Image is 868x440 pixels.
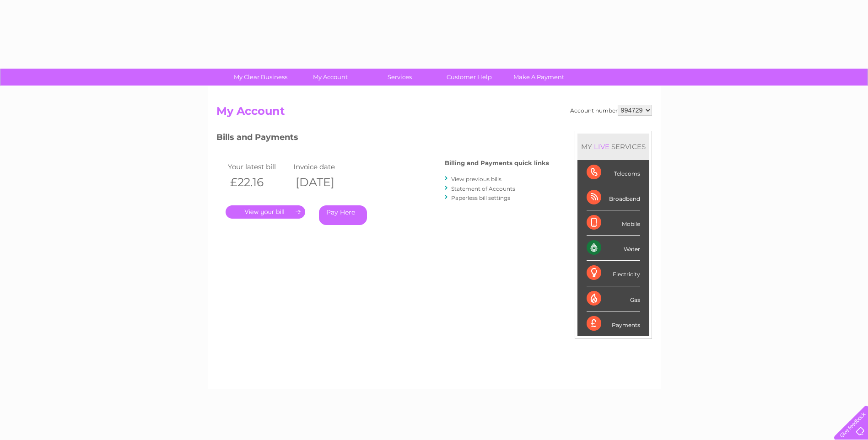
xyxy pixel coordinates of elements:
[431,69,507,86] a: Customer Help
[223,69,298,86] a: My Clear Business
[451,185,515,192] a: Statement of Accounts
[216,131,549,147] h3: Bills and Payments
[587,236,640,261] div: Water
[226,161,291,173] td: Your latest bill
[587,286,640,311] div: Gas
[445,160,549,166] h4: Billing and Payments quick links
[451,176,501,182] a: View previous bills
[362,69,437,86] a: Services
[226,205,305,219] a: .
[577,134,649,160] div: MY SERVICES
[291,173,357,192] th: [DATE]
[226,173,291,192] th: £22.16
[592,142,611,151] div: LIVE
[291,161,357,173] td: Invoice date
[587,261,640,286] div: Electricity
[292,69,368,86] a: My Account
[587,160,640,185] div: Telecoms
[587,311,640,336] div: Payments
[587,185,640,210] div: Broadband
[570,105,652,116] div: Account number
[319,205,367,225] a: Pay Here
[587,210,640,236] div: Mobile
[451,194,510,201] a: Paperless bill settings
[216,105,652,122] h2: My Account
[501,69,577,86] a: Make A Payment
